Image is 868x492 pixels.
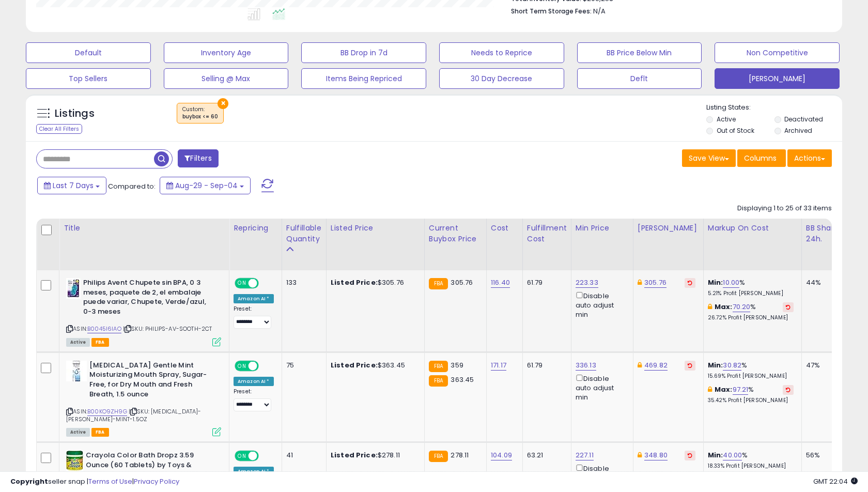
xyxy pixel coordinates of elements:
[576,290,625,319] div: Disable auto adjust min
[706,103,842,113] p: Listing States:
[66,361,221,435] div: ASIN:
[708,450,723,460] b: Min:
[638,223,699,234] div: [PERSON_NAME]
[301,68,426,89] button: Items Being Repriced
[182,105,218,121] span: Custom:
[88,476,132,486] a: Terms of Use
[439,68,564,89] button: 30 Day Decrease
[527,361,563,370] div: 61.79
[787,149,832,167] button: Actions
[66,338,90,347] span: All listings currently available for purchase on Amazon
[429,361,448,372] small: FBA
[236,452,249,460] span: ON
[784,115,823,124] label: Deactivated
[737,149,786,167] button: Columns
[286,451,318,460] div: 41
[733,385,749,395] a: 97.21
[66,428,90,437] span: All listings currently available for purchase on Amazon
[91,338,109,347] span: FBA
[708,373,794,380] p: 15.69% Profit [PERSON_NAME]
[178,149,218,167] button: Filters
[429,278,448,289] small: FBA
[37,177,106,194] button: Last 7 Days
[577,68,702,89] button: Deflt
[286,361,318,370] div: 75
[703,219,801,270] th: The percentage added to the cost of goods (COGS) that forms the calculator for Min & Max prices.
[53,180,94,191] span: Last 7 Days
[708,290,794,297] p: 5.21% Profit [PERSON_NAME]
[708,385,794,404] div: %
[806,451,840,460] div: 56%
[36,124,82,134] div: Clear All Filters
[66,407,202,423] span: | SKU: [MEDICAL_DATA]-[PERSON_NAME]-MINT-1.5OZ
[234,377,274,386] div: Amazon AI *
[576,360,596,371] a: 336.13
[218,98,228,109] button: ×
[806,361,840,370] div: 47%
[577,42,702,63] button: BB Price Below Min
[234,388,274,411] div: Preset:
[451,375,474,385] span: 363.45
[723,450,742,460] a: 40.00
[10,477,179,487] div: seller snap | |
[491,450,512,460] a: 104.09
[160,177,251,194] button: Aug-29 - Sep-04
[257,279,274,288] span: OFF
[429,375,448,387] small: FBA
[576,223,629,234] div: Min Price
[644,450,668,460] a: 348.80
[234,305,274,329] div: Preset:
[737,204,832,213] div: Displaying 1 to 25 of 33 items
[717,115,736,124] label: Active
[527,451,563,460] div: 63.21
[806,278,840,287] div: 44%
[708,397,794,404] p: 35.42% Profit [PERSON_NAME]
[429,451,448,462] small: FBA
[576,278,598,288] a: 223.33
[234,294,274,303] div: Amazon AI *
[708,302,794,321] div: %
[83,278,209,319] b: Philips Avent Chupete sin BPA, 0 3 meses, paquete de 2, el embalaje puede variar, Chupete, Verde/...
[257,361,274,370] span: OFF
[708,314,794,321] p: 26.72% Profit [PERSON_NAME]
[806,223,844,244] div: BB Share 24h.
[723,360,741,371] a: 30.82
[644,278,667,288] a: 305.76
[511,7,592,16] b: Short Term Storage Fees:
[491,223,518,234] div: Cost
[715,385,733,394] b: Max:
[331,278,378,287] b: Listed Price:
[331,278,416,287] div: $305.76
[66,278,81,299] img: 41pxuz5AnQL._SL40_.jpg
[164,42,289,63] button: Inventory Age
[723,278,739,288] a: 10.00
[55,106,95,121] h5: Listings
[708,278,723,287] b: Min:
[715,42,840,63] button: Non Competitive
[66,451,83,471] img: 51GrB3ESYmL._SL40_.jpg
[708,451,794,470] div: %
[331,360,378,370] b: Listed Price:
[26,68,151,89] button: Top Sellers
[708,223,797,234] div: Markup on Cost
[331,361,416,370] div: $363.45
[331,451,416,460] div: $278.11
[744,153,777,163] span: Columns
[236,279,249,288] span: ON
[451,450,469,460] span: 278.11
[108,181,156,191] span: Compared to:
[236,361,249,370] span: ON
[134,476,179,486] a: Privacy Policy
[164,68,289,89] button: Selling @ Max
[682,149,736,167] button: Save View
[451,278,473,287] span: 305.76
[89,361,215,402] b: [MEDICAL_DATA] Gentle Mint Moisturizing Mouth Spray, Sugar-Free, for Dry Mouth and Fresh Breath, ...
[717,126,754,135] label: Out of Stock
[715,302,733,312] b: Max:
[491,278,510,288] a: 116.40
[91,428,109,437] span: FBA
[66,278,221,345] div: ASIN:
[301,42,426,63] button: BB Drop in 7d
[491,360,506,371] a: 171.17
[182,113,218,120] div: buybox <= 60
